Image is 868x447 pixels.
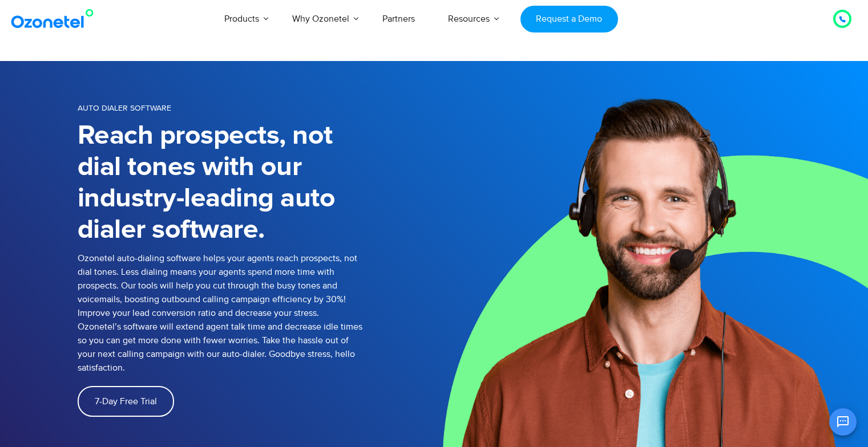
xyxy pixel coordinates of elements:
[520,6,618,32] a: Request a Demo
[829,408,857,436] button: Open chat
[78,120,363,246] h1: Reach prospects, not dial tones with our industry-leading auto dialer software.
[95,397,157,406] span: 7-Day Free Trial
[78,251,363,375] p: Ozonetel auto-dialing software helps your agents reach prospects, not dial tones. Less dialing me...
[78,103,171,113] span: Auto Dialer Software
[78,386,174,417] a: 7-Day Free Trial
